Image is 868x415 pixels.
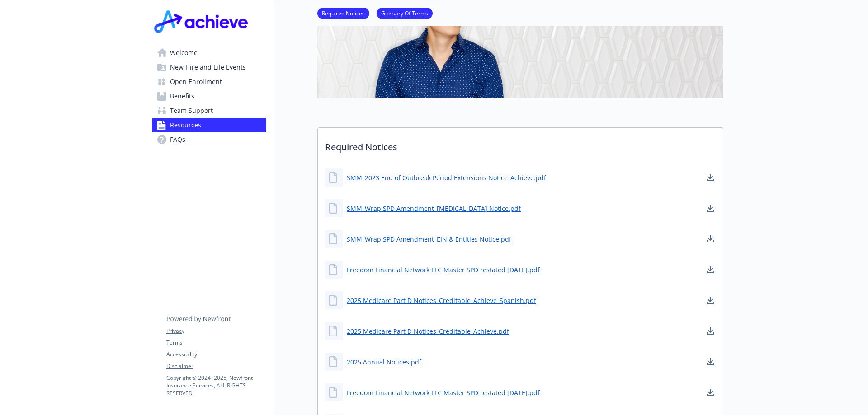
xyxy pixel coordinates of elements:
[347,265,540,275] a: Freedom Financial Network LLC Master SPD restated [DATE].pdf
[166,374,266,397] p: Copyright © 2024 - 2025 , Newfront Insurance Services, ALL RIGHTS RESERVED
[347,326,509,336] a: 2025 Medicare Part D Notices_Creditable_Achieve.pdf
[166,350,266,359] a: Accessibility
[377,9,433,17] a: Glossary Of Terms
[170,60,246,75] span: New Hire and Life Events
[152,75,266,89] a: Open Enrollment
[166,362,266,370] a: Disclaimer
[705,264,716,275] a: download document
[170,75,222,89] span: Open Enrollment
[705,172,716,183] a: download document
[705,326,716,336] a: download document
[705,387,716,398] a: download document
[170,89,194,103] span: Benefits
[152,46,266,60] a: Welcome
[152,60,266,75] a: New Hire and Life Events
[170,103,213,118] span: Team Support
[705,295,716,306] a: download document
[347,234,511,244] a: SMM_Wrap SPD Amendment_EIN & Entities Notice.pdf
[152,103,266,118] a: Team Support
[347,357,421,367] a: 2025 Annual Notices.pdf
[170,46,198,60] span: Welcome
[318,128,723,161] p: Required Notices
[152,89,266,103] a: Benefits
[170,118,201,132] span: Resources
[152,132,266,147] a: FAQs
[166,339,266,347] a: Terms
[347,173,546,182] a: SMM_2023 End of Outbreak Period Extensions Notice_Achieve.pdf
[705,203,716,214] a: download document
[347,204,521,213] a: SMM_Wrap SPD Amendment_[MEDICAL_DATA] Notice.pdf
[170,132,185,147] span: FAQs
[152,118,266,132] a: Resources
[705,356,716,367] a: download document
[347,296,536,305] a: 2025 Medicare Part D Notices_Creditable_Achieve_Spanish.pdf
[166,327,266,335] a: Privacy
[347,388,540,397] a: Freedom Financial Network LLC Master SPD restated [DATE].pdf
[705,233,716,244] a: download document
[317,9,369,17] a: Required Notices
